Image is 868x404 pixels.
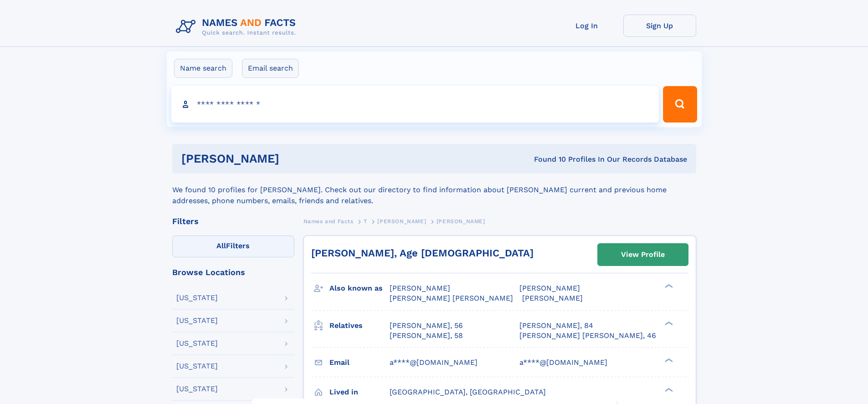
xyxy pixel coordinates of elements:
[329,384,390,400] h3: Lived in
[663,357,673,363] div: ❯
[621,244,665,265] div: View Profile
[172,174,696,206] div: We found 10 profiles for [PERSON_NAME]. Check out our directory to find information about [PERSON...
[519,321,593,331] a: [PERSON_NAME], 84
[174,59,232,78] label: Name search
[329,355,390,370] h3: Email
[663,86,697,123] button: Search Button
[377,218,426,225] span: [PERSON_NAME]
[172,15,303,39] img: Logo Names and Facts
[598,244,688,266] a: View Profile
[176,294,218,302] div: [US_STATE]
[311,247,534,259] a: [PERSON_NAME], Age [DEMOGRAPHIC_DATA]
[171,86,659,123] input: search input
[390,321,463,331] a: [PERSON_NAME], 56
[172,268,294,276] div: Browse Locations
[242,59,299,78] label: Email search
[364,218,367,225] span: T
[390,388,546,396] span: [GEOGRAPHIC_DATA], [GEOGRAPHIC_DATA]
[390,284,450,292] span: [PERSON_NAME]
[176,363,218,370] div: [US_STATE]
[663,320,673,326] div: ❯
[172,217,294,225] div: Filters
[519,331,656,341] a: [PERSON_NAME] [PERSON_NAME], 46
[176,317,218,324] div: [US_STATE]
[181,153,407,164] h1: [PERSON_NAME]
[377,215,426,227] a: [PERSON_NAME]
[329,318,390,333] h3: Relatives
[303,215,354,227] a: Names and Facts
[663,283,673,289] div: ❯
[176,385,218,393] div: [US_STATE]
[663,387,673,393] div: ❯
[390,331,463,341] a: [PERSON_NAME], 58
[216,241,226,250] span: All
[550,15,623,37] a: Log In
[329,281,390,296] h3: Also known as
[519,284,580,292] span: [PERSON_NAME]
[172,235,294,257] label: Filters
[522,294,583,302] span: [PERSON_NAME]
[623,15,696,37] a: Sign Up
[364,215,367,227] a: T
[390,294,513,302] span: [PERSON_NAME] [PERSON_NAME]
[406,154,687,164] div: Found 10 Profiles In Our Records Database
[176,340,218,347] div: [US_STATE]
[437,218,485,225] span: [PERSON_NAME]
